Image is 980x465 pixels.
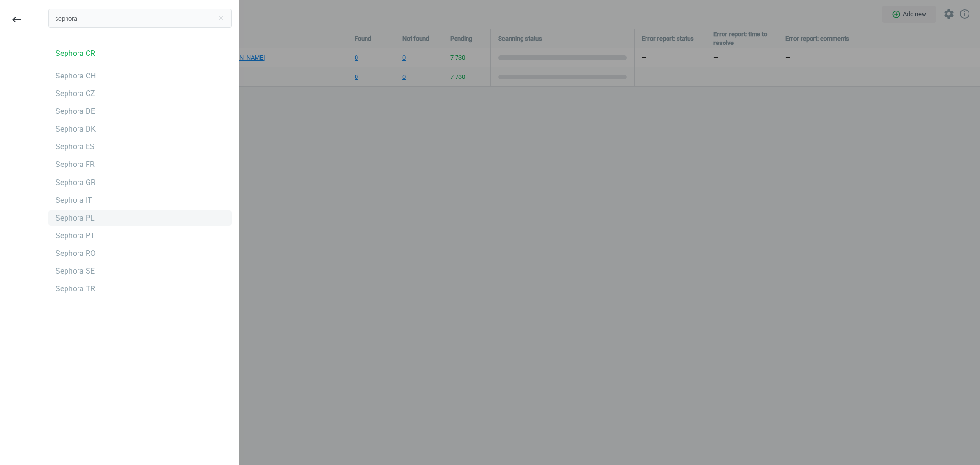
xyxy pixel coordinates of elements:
div: Sephora GR [56,177,96,188]
div: Sephora DK [56,124,96,134]
div: Sephora PL [56,213,95,223]
div: Sephora SE [56,266,95,277]
div: Sephora FR [56,159,95,170]
button: keyboard_backspace [6,9,28,31]
div: Sephora DE [56,106,95,117]
div: Sephora CH [56,71,96,81]
div: Sephora TR [56,284,95,294]
button: Close [213,14,228,22]
div: Sephora CZ [56,89,95,99]
div: Sephora RO [56,248,96,259]
input: Search campaign [48,9,232,28]
div: Sephora CR [56,48,95,59]
div: Sephora IT [56,195,92,206]
i: keyboard_backspace [11,14,22,25]
div: Sephora ES [56,142,95,152]
div: Sephora PT [56,231,95,241]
